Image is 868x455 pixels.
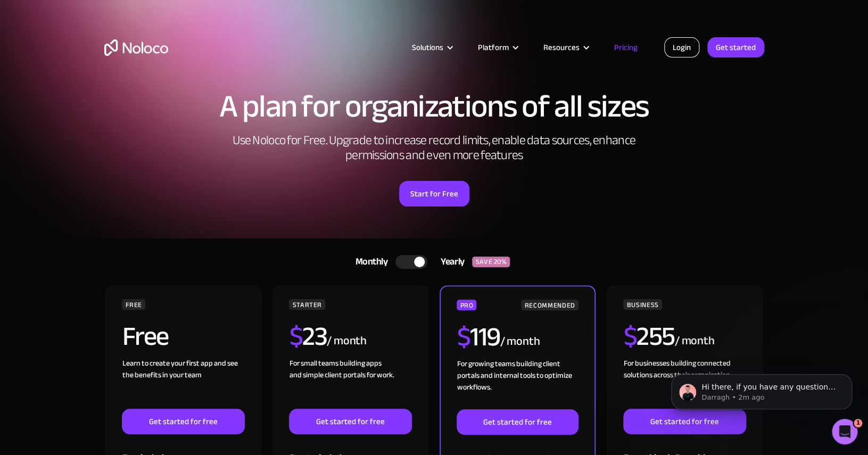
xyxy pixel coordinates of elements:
[478,40,509,54] div: Platform
[327,333,367,350] div: / month
[500,333,540,350] div: / month
[104,90,764,122] h1: A plan for organizations of all sizes
[623,299,662,310] div: BUSINESS
[465,40,530,54] div: Platform
[655,352,868,426] iframe: Intercom notifications message
[342,254,396,270] div: Monthly
[289,323,327,350] h2: 23
[399,181,469,206] a: Start for Free
[674,333,714,350] div: / month
[623,323,674,350] h2: 255
[289,311,302,361] span: $
[457,358,578,409] div: For growing teams building client portals and internal tools to optimize workflows.
[221,133,647,163] h2: Use Noloco for Free. Upgrade to increase record limits, enable data sources, enhance permissions ...
[472,257,510,267] div: SAVE 20%
[530,40,601,54] div: Resources
[122,323,168,350] h2: Free
[854,419,862,427] span: 1
[457,324,500,350] h2: 119
[122,358,244,409] div: Learn to create your first app and see the benefits in your team ‍
[521,300,578,310] div: RECOMMENDED
[457,312,470,362] span: $
[664,37,699,57] a: Login
[122,299,145,310] div: FREE
[707,37,764,57] a: Get started
[623,358,746,409] div: For businesses building connected solutions across their organization. ‍
[289,409,411,434] a: Get started for free
[601,40,651,54] a: Pricing
[457,300,476,310] div: PRO
[289,358,411,409] div: For small teams building apps and simple client portals for work. ‍
[832,419,857,444] iframe: Intercom live chat
[427,254,472,270] div: Yearly
[457,409,578,435] a: Get started for free
[122,409,244,434] a: Get started for free
[104,39,168,56] a: home
[289,299,325,310] div: STARTER
[412,40,443,54] div: Solutions
[543,40,580,54] div: Resources
[623,409,746,434] a: Get started for free
[399,40,465,54] div: Solutions
[623,311,636,361] span: $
